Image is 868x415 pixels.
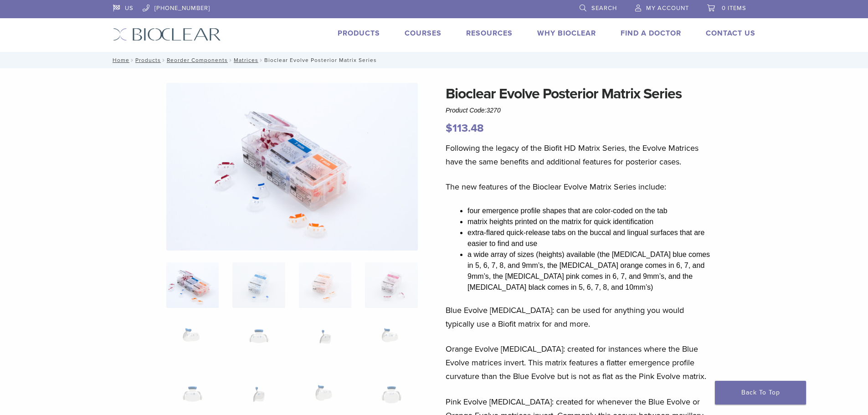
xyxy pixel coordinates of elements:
a: Resources [466,29,513,38]
p: Blue Evolve [MEDICAL_DATA]: can be used for anything you would typically use a Biofit matrix for ... [446,303,714,331]
li: matrix heights printed on the matrix for quick identification [467,216,714,227]
a: Back To Top [715,381,806,405]
li: four emergence profile shapes that are color-coded on the tab [467,205,714,216]
img: Evolve-refills-2-324x324.jpg [166,262,219,308]
span: My Account [646,5,689,12]
a: Courses [405,29,442,38]
a: Matrices [234,57,258,63]
img: Bioclear Evolve Posterior Matrix Series - Image 8 [365,320,417,365]
img: Bioclear Evolve Posterior Matrix Series - Image 2 [232,262,285,308]
img: Bioclear Evolve Posterior Matrix Series - Image 3 [299,262,351,308]
span: Search [591,5,617,12]
img: Bioclear Evolve Posterior Matrix Series - Image 4 [365,262,417,308]
p: Following the legacy of the Biofit HD Matrix Series, the Evolve Matrices have the same benefits a... [446,141,714,169]
span: 3270 [487,107,501,114]
bdi: 113.48 [446,122,484,135]
li: extra-flared quick-release tabs on the buccal and lingual surfaces that are easier to find and use [467,227,714,249]
img: Bioclear [113,28,221,41]
li: a wide array of sizes (heights) available (the [MEDICAL_DATA] blue comes in 5, 6, 7, 8, and 9mm’s... [467,249,714,293]
span: 0 items [722,5,746,12]
a: Reorder Components [167,57,228,63]
p: Orange Evolve [MEDICAL_DATA]: created for instances where the Blue Evolve matrices invert. This m... [446,342,714,383]
a: Contact Us [706,29,755,38]
span: / [129,58,135,62]
img: Bioclear Evolve Posterior Matrix Series - Image 6 [232,320,285,365]
span: $ [446,122,452,135]
a: Products [135,57,161,63]
p: The new features of the Bioclear Evolve Matrix Series include: [446,180,714,194]
a: Find A Doctor [621,29,681,38]
img: Bioclear Evolve Posterior Matrix Series - Image 5 [166,320,219,365]
a: Why Bioclear [537,29,596,38]
span: / [258,58,264,62]
span: / [161,58,167,62]
span: / [228,58,234,62]
img: Bioclear Evolve Posterior Matrix Series - Image 7 [299,320,351,365]
nav: Bioclear Evolve Posterior Matrix Series [106,52,762,68]
a: Products [338,29,380,38]
span: Product Code: [446,107,501,114]
a: Home [110,57,129,63]
h1: Bioclear Evolve Posterior Matrix Series [446,83,714,105]
img: Evolve-refills-2 [166,83,418,251]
